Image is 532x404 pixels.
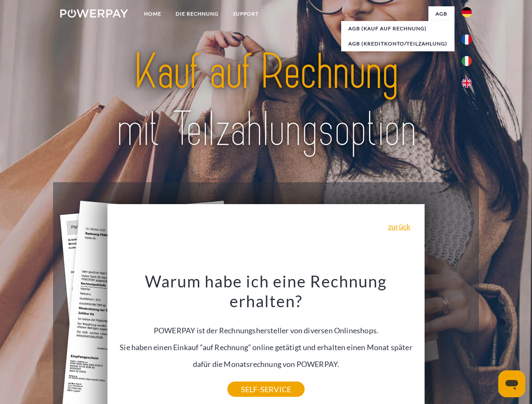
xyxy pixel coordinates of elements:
[227,382,305,397] a: SELF-SERVICE
[462,78,472,88] img: en
[462,7,472,17] img: de
[168,6,226,21] a: DIE RECHNUNG
[498,370,525,397] iframe: Schaltfläche zum Öffnen des Messaging-Fensters
[388,223,410,230] a: zurück
[60,9,128,18] img: logo-powerpay-white.svg
[341,36,454,51] a: AGB (Kreditkonto/Teilzahlung)
[462,56,472,66] img: it
[112,271,420,389] div: POWERPAY ist der Rechnungshersteller von diversen Onlineshops. Sie haben einen Einkauf “auf Rechn...
[112,271,420,311] h3: Warum habe ich eine Rechnung erhalten?
[137,6,168,21] a: Home
[80,40,452,161] img: title-powerpay_de.svg
[428,6,454,21] a: agb
[462,35,472,45] img: fr
[341,21,454,36] a: AGB (Kauf auf Rechnung)
[226,6,266,21] a: SUPPORT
